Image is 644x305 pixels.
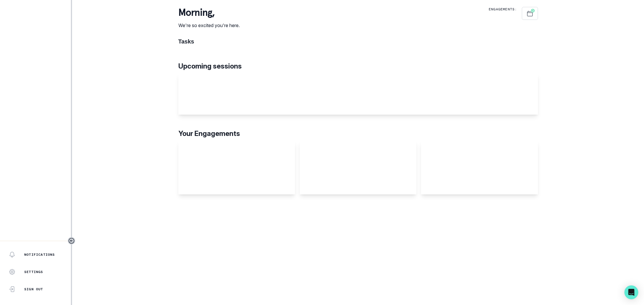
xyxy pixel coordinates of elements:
[24,287,43,291] p: Sign Out
[522,7,538,20] button: Schedule Sessions
[489,7,517,12] p: Engagements:
[24,270,43,274] p: Settings
[24,252,55,257] p: Notifications
[68,237,75,245] button: Toggle sidebar
[624,285,638,299] div: Open Intercom Messenger
[178,7,240,18] p: morning ,
[178,128,538,139] p: Your Engagements
[178,38,538,45] h1: Tasks
[178,22,240,29] p: We're so excited you're here.
[178,61,538,71] p: Upcoming sessions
